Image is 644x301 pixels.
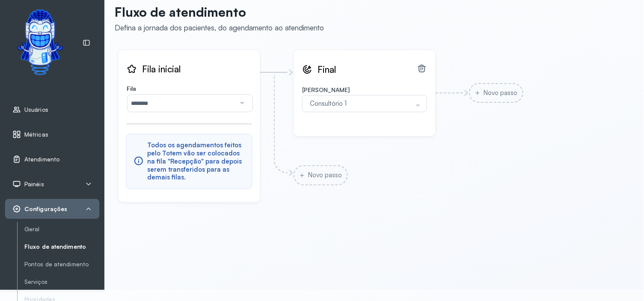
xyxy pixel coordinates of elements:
a: Geral [24,224,99,235]
a: Fluxo de atendimento [24,241,99,252]
a: Pontos de atendimento [24,261,99,268]
a: Serviços [24,278,99,286]
span: [PERSON_NAME] [302,86,350,93]
a: Atendimento [12,155,92,164]
span: Consultório 1 [308,99,413,108]
div: Novo passo [294,165,348,185]
p: Fluxo de atendimento [115,4,324,20]
div: Defina a jornada dos pacientes, do agendamento ao atendimento [115,23,324,32]
span: Usuários [24,106,48,113]
a: Pontos de atendimento [24,259,99,270]
div: Novo passo [469,83,523,103]
span: Painéis [24,181,44,188]
span: Fila [127,85,136,92]
img: Logotipo do estabelecimento [9,3,71,83]
a: Serviços [24,277,99,287]
div: Final [302,64,336,75]
a: Geral [24,226,99,233]
span: Atendimento [24,156,59,163]
div: Fila inicial [127,63,181,75]
a: Usuários [12,105,92,114]
span: Métricas [24,131,48,138]
span: Todos os agendamentos feitos pelo Totem vão ser colocados na fila "Recepção" para depois serem tr... [147,141,245,182]
a: Métricas [12,130,92,139]
span: Configurações [24,206,67,213]
a: Fluxo de atendimento [24,243,99,250]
